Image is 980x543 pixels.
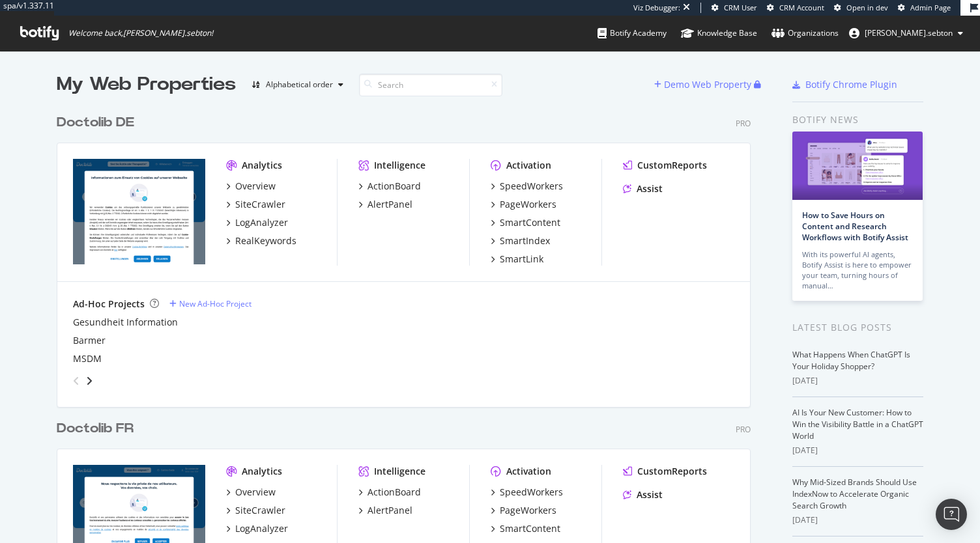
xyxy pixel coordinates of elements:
a: SiteCrawler [226,198,285,211]
div: angle-left [68,370,85,391]
div: PageWorkers [500,504,556,517]
a: What Happens When ChatGPT Is Your Holiday Shopper? [792,349,910,372]
div: With its powerful AI agents, Botify Assist is here to empower your team, turning hours of manual… [802,249,913,291]
button: Alphabetical order [246,74,349,95]
a: ActionBoard [358,486,421,499]
div: AlertPanel [367,198,412,211]
div: Intelligence [374,465,425,478]
span: anne.sebton [865,27,953,38]
a: Botify Chrome Plugin [792,78,897,91]
div: Doctolib DE [57,113,134,132]
a: New Ad-Hoc Project [169,298,252,309]
a: Overview [226,486,276,499]
div: [DATE] [792,445,923,456]
a: Knowledge Base [681,16,757,51]
a: CRM Account [767,3,824,13]
div: SpeedWorkers [500,486,563,499]
div: Activation [506,465,551,478]
a: Doctolib FR [57,419,139,438]
a: AlertPanel [358,504,412,517]
div: AlertPanel [367,504,412,517]
div: Demo Web Property [664,78,751,91]
a: SmartContent [491,522,560,535]
a: SmartContent [491,216,560,229]
a: Overview [226,180,276,193]
div: Intelligence [374,159,425,172]
div: SiteCrawler [235,504,285,517]
div: SmartContent [500,522,560,535]
a: Gesundheit Information [73,316,178,329]
a: Assist [623,182,663,195]
a: PageWorkers [491,504,556,517]
img: How to Save Hours on Content and Research Workflows with Botify Assist [792,132,923,200]
a: AlertPanel [358,198,412,211]
span: CRM Account [779,3,824,12]
a: SmartIndex [491,234,550,247]
div: Assist [637,488,663,501]
div: SpeedWorkers [500,180,563,193]
a: LogAnalyzer [226,216,288,229]
a: CRM User [712,3,757,13]
div: SmartContent [500,216,560,229]
a: Admin Page [898,3,951,13]
span: Admin Page [910,3,951,12]
div: Knowledge Base [681,27,757,40]
a: LogAnalyzer [226,522,288,535]
div: Analytics [242,159,282,172]
a: SpeedWorkers [491,180,563,193]
div: Alphabetical order [266,81,333,89]
div: SmartIndex [500,234,550,247]
div: Botify news [792,113,923,127]
div: Pro [736,118,751,129]
div: Assist [637,182,663,195]
button: [PERSON_NAME].sebton [839,23,973,44]
a: Demo Web Property [654,79,754,90]
div: LogAnalyzer [235,216,288,229]
a: ActionBoard [358,180,421,193]
a: AI Is Your New Customer: How to Win the Visibility Battle in a ChatGPT World [792,407,923,441]
a: SpeedWorkers [491,486,563,499]
a: Open in dev [834,3,888,13]
span: Open in dev [846,3,888,12]
a: SiteCrawler [226,504,285,517]
a: PageWorkers [491,198,556,211]
div: CustomReports [637,465,707,478]
div: Organizations [771,27,839,40]
a: Barmer [73,334,106,347]
div: RealKeywords [235,234,296,247]
img: doctolib.de [73,159,205,264]
div: CustomReports [637,159,707,172]
div: Overview [235,180,276,193]
div: PageWorkers [500,198,556,211]
a: Doctolib DE [57,113,139,132]
input: Search [359,74,502,96]
div: My Web Properties [57,72,236,98]
div: LogAnalyzer [235,522,288,535]
a: Botify Academy [598,16,667,51]
div: Pro [736,424,751,435]
div: MSDM [73,352,102,365]
a: Why Mid-Sized Brands Should Use IndexNow to Accelerate Organic Search Growth [792,477,917,511]
span: Welcome back, [PERSON_NAME].sebton ! [68,28,213,38]
div: SiteCrawler [235,198,285,211]
div: Open Intercom Messenger [936,499,967,530]
div: Overview [235,486,276,499]
a: CustomReports [623,159,707,172]
div: Ad-Hoc Projects [73,298,145,311]
div: Botify Academy [598,27,667,40]
div: [DATE] [792,514,923,526]
a: CustomReports [623,465,707,478]
div: angle-right [85,374,94,387]
div: New Ad-Hoc Project [179,298,252,309]
div: Viz Debugger: [633,3,680,13]
div: [DATE] [792,375,923,387]
button: Demo Web Property [654,74,754,95]
a: SmartLink [491,253,543,266]
div: SmartLink [500,253,543,266]
a: RealKeywords [226,234,296,247]
div: Latest Blog Posts [792,320,923,335]
div: Botify Chrome Plugin [805,78,897,91]
div: Analytics [242,465,282,478]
